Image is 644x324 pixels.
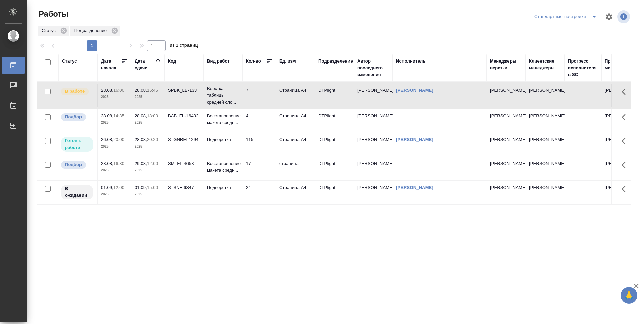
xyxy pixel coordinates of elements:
[279,58,296,65] div: Ед. изм
[207,85,239,106] p: Верстка таблицы средней сло...
[618,84,634,100] button: Здесь прячутся важные кнопки
[618,109,634,125] button: Здесь прячутся важные кнопки
[135,58,155,71] div: Дата сдачи
[147,137,158,142] p: 20:20
[74,27,109,34] p: Подразделение
[113,185,124,190] p: 12:00
[315,109,354,133] td: DTPlight
[490,136,522,143] p: [PERSON_NAME]
[396,185,433,190] a: [PERSON_NAME]
[526,84,565,107] td: [PERSON_NAME]
[207,160,239,174] p: Восстановление макета средн...
[243,133,276,157] td: 115
[135,167,161,174] p: 2025
[318,58,353,65] div: Подразделение
[135,119,161,126] p: 2025
[601,157,640,180] td: [PERSON_NAME]
[490,87,522,94] p: [PERSON_NAME]
[276,109,315,133] td: Страница А4
[168,160,200,167] div: SM_FL-4658
[354,157,393,180] td: [PERSON_NAME]
[526,157,565,180] td: [PERSON_NAME]
[135,143,161,150] p: 2025
[354,133,393,157] td: [PERSON_NAME]
[147,161,158,166] p: 12:00
[601,84,640,107] td: [PERSON_NAME]
[618,133,634,149] button: Здесь прячутся важные кнопки
[168,58,176,65] div: Код
[113,161,124,166] p: 16:30
[62,58,77,65] div: Статус
[101,119,128,126] p: 2025
[207,184,239,191] p: Подверстка
[396,137,433,142] a: [PERSON_NAME]
[354,109,393,133] td: [PERSON_NAME]
[207,58,230,65] div: Вид работ
[135,113,147,118] p: 28.08,
[276,133,315,157] td: Страница А4
[101,191,128,198] p: 2025
[243,181,276,204] td: 24
[101,143,128,150] p: 2025
[170,41,198,51] span: из 1 страниц
[243,84,276,107] td: 7
[168,184,200,191] div: S_SNF-6847
[315,133,354,157] td: DTPlight
[60,113,94,122] div: Можно подбирать исполнителей
[357,58,389,78] div: Автор последнего изменения
[396,88,433,93] a: [PERSON_NAME]
[101,88,113,93] p: 28.08,
[147,113,158,118] p: 18:00
[533,11,601,22] div: split button
[618,181,634,197] button: Здесь прячутся важные кнопки
[618,157,634,173] button: Здесь прячутся важные кнопки
[101,94,128,100] p: 2025
[526,109,565,133] td: [PERSON_NAME]
[101,167,128,174] p: 2025
[621,287,637,304] button: 🙏
[135,191,161,198] p: 2025
[65,185,89,199] p: В ожидании
[135,88,147,93] p: 28.08,
[113,88,124,93] p: 16:00
[601,181,640,204] td: [PERSON_NAME]
[246,58,261,65] div: Кол-во
[243,109,276,133] td: 4
[38,26,69,36] div: Статус
[70,26,120,36] div: Подразделение
[42,27,58,34] p: Статус
[605,136,637,143] p: [PERSON_NAME]
[396,58,426,65] div: Исполнитель
[60,136,94,152] div: Исполнитель может приступить к работе
[65,161,82,168] p: Подбор
[207,136,239,143] p: Подверстка
[526,133,565,157] td: [PERSON_NAME]
[60,87,94,96] div: Исполнитель выполняет работу
[135,137,147,142] p: 28.08,
[147,88,158,93] p: 16:45
[490,160,522,167] p: [PERSON_NAME]
[101,113,113,118] p: 28.08,
[276,181,315,204] td: Страница А4
[65,88,85,95] p: В работе
[623,288,635,302] span: 🙏
[168,136,200,143] div: S_GNRM-1294
[113,113,124,118] p: 14:35
[168,87,200,94] div: SPBK_LB-133
[135,185,147,190] p: 01.09,
[490,58,522,71] div: Менеджеры верстки
[243,157,276,180] td: 17
[315,157,354,180] td: DTPlight
[207,113,239,126] p: Восстановление макета средн...
[147,185,158,190] p: 15:00
[168,113,200,119] div: BAB_FL-16402
[490,184,522,191] p: [PERSON_NAME]
[101,58,121,71] div: Дата начала
[526,181,565,204] td: [PERSON_NAME]
[37,9,68,19] span: Работы
[617,10,631,23] span: Посмотреть информацию
[276,84,315,107] td: Страница А4
[490,113,522,119] p: [PERSON_NAME]
[315,181,354,204] td: DTPlight
[529,58,561,71] div: Клиентские менеджеры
